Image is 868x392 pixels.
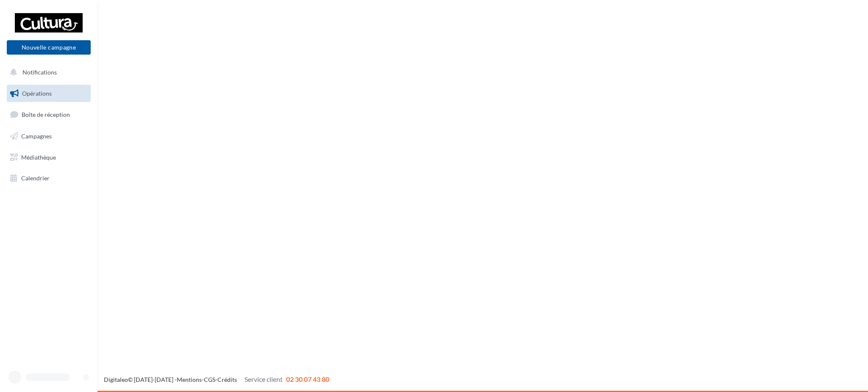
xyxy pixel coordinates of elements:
[217,376,237,383] a: Crédits
[5,85,92,102] a: Opérations
[22,69,57,76] span: Notifications
[104,376,329,383] span: © [DATE]-[DATE] - - -
[204,376,215,383] a: CGS
[5,169,92,187] a: Calendrier
[5,63,89,81] button: Notifications
[7,40,91,55] button: Nouvelle campagne
[245,375,283,383] span: Service client
[21,174,50,182] span: Calendrier
[5,149,92,166] a: Médiathèque
[5,127,92,145] a: Campagnes
[21,153,56,160] span: Médiathèque
[22,90,52,97] span: Opérations
[286,375,329,383] span: 02 30 07 43 80
[5,105,92,124] a: Boîte de réception
[22,111,70,118] span: Boîte de réception
[177,376,202,383] a: Mentions
[21,133,52,140] span: Campagnes
[104,376,128,383] a: Digitaleo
